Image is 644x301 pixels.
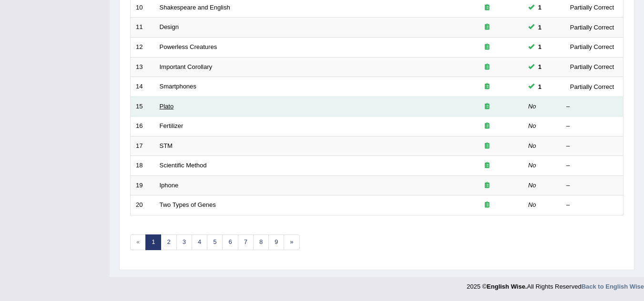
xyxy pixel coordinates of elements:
div: – [566,122,618,131]
a: 2 [161,234,176,250]
a: Iphone [160,182,179,189]
a: 3 [176,234,192,250]
div: Partially Correct [566,42,618,52]
div: Exam occurring question [457,23,518,32]
div: Partially Correct [566,2,618,12]
span: « [130,234,146,250]
a: 6 [222,234,238,250]
div: – [566,181,618,190]
em: No [528,182,536,189]
a: 4 [192,234,207,250]
em: No [528,142,536,149]
div: Exam occurring question [457,102,518,111]
div: Exam occurring question [457,63,518,72]
a: Important Corollary [160,63,213,70]
div: Exam occurring question [457,142,518,151]
a: Plato [160,103,174,110]
a: Two Types of Genes [160,201,216,208]
a: 7 [238,234,254,250]
a: Scientific Method [160,162,207,169]
td: 19 [131,175,154,195]
div: – [566,201,618,210]
div: Exam occurring question [457,82,518,91]
td: 11 [131,18,154,38]
a: 1 [145,234,161,250]
em: No [528,201,536,208]
div: – [566,161,618,170]
a: Fertilizer [160,122,184,129]
div: Exam occurring question [457,43,518,52]
div: Exam occurring question [457,201,518,210]
a: Smartphones [160,83,196,90]
span: You cannot take this question anymore [534,62,545,72]
td: 12 [131,37,154,57]
div: 2025 © All Rights Reserved [467,277,644,291]
a: » [284,234,299,250]
a: Powerless Creatures [160,43,217,50]
div: Partially Correct [566,62,618,72]
a: Back to English Wise [582,283,644,290]
div: – [566,102,618,111]
td: 14 [131,77,154,97]
td: 20 [131,195,154,215]
div: Exam occurring question [457,161,518,170]
a: STM [160,142,173,149]
span: You cannot take this question anymore [534,42,545,52]
div: Exam occurring question [457,122,518,131]
div: Partially Correct [566,82,618,92]
a: Shakespeare and English [160,4,230,11]
a: 8 [253,234,269,250]
em: No [528,103,536,110]
div: – [566,142,618,151]
span: You cannot take this question anymore [534,2,545,12]
a: 9 [268,234,284,250]
div: Exam occurring question [457,181,518,190]
em: No [528,122,536,129]
td: 13 [131,57,154,77]
a: Design [160,23,179,30]
em: No [528,162,536,169]
td: 15 [131,97,154,117]
div: Exam occurring question [457,3,518,12]
td: 18 [131,156,154,176]
div: Partially Correct [566,22,618,32]
span: You cannot take this question anymore [534,22,545,32]
strong: English Wise. [487,283,527,290]
td: 16 [131,117,154,136]
span: You cannot take this question anymore [534,82,545,92]
a: 5 [207,234,223,250]
td: 17 [131,136,154,156]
